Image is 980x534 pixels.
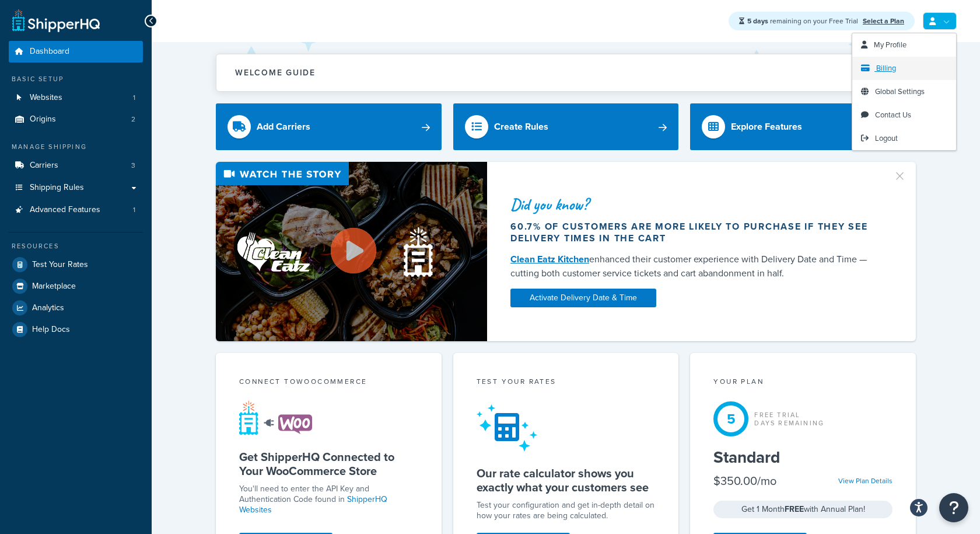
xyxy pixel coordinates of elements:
div: Get 1 Month with Annual Plan! [713,501,892,518]
li: Origins [9,109,143,130]
span: Marketplace [32,282,76,292]
span: Advanced Features [30,205,100,215]
a: Websites1 [9,87,143,109]
span: Websites [30,93,62,103]
a: Activate Delivery Date & Time [510,289,656,307]
p: You'll need to enter the API Key and Authentication Code found in [239,484,418,515]
a: Shipping Rules [9,177,143,199]
span: Test Your Rates [32,260,88,270]
div: Free Trial Days Remaining [754,411,824,427]
div: 5 [713,401,748,436]
div: enhanced their customer experience with Delivery Date and Time — cutting both customer service ti... [510,252,879,280]
button: Welcome Guide [216,54,915,91]
span: remaining on your Free Trial [747,16,860,26]
a: Explore Features [690,103,916,150]
span: Contact Us [875,109,911,120]
span: My Profile [874,39,907,50]
a: Help Docs [9,319,143,340]
a: Clean Eatz Kitchen [510,252,589,266]
div: $350.00/mo [713,473,776,489]
div: Basic Setup [9,74,143,84]
span: 2 [131,115,135,124]
span: Dashboard [30,47,69,57]
strong: FREE [785,503,804,515]
a: Test Your Rates [9,254,143,275]
a: Marketplace [9,276,143,297]
span: Logout [875,133,898,144]
a: Origins2 [9,109,143,130]
h5: Standard [713,448,892,467]
span: 1 [133,93,135,103]
a: Select a Plan [863,16,904,26]
span: Global Settings [875,86,925,97]
img: Video thumbnail [216,162,487,341]
a: Carriers3 [9,155,143,176]
a: Billing [852,57,956,80]
div: Connect to WooCommerce [239,376,418,390]
div: Add Carriers [257,119,310,135]
strong: 5 days [747,16,768,26]
h5: Our rate calculator shows you exactly what your customers see [477,466,656,494]
div: Create Rules [494,119,548,135]
div: 60.7% of customers are more likely to purchase if they see delivery times in the cart [510,221,879,244]
a: My Profile [852,33,956,57]
a: ShipperHQ Websites [239,493,387,516]
a: Add Carriers [216,103,442,150]
li: Advanced Features [9,199,143,221]
div: Manage Shipping [9,142,143,152]
div: Test your rates [477,376,656,390]
span: Shipping Rules [30,183,84,193]
a: Advanced Features1 [9,199,143,221]
span: Origins [30,115,56,124]
span: Carriers [30,161,58,171]
div: Test your configuration and get in-depth detail on how your rates are being calculated. [477,500,656,521]
div: Your Plan [713,376,892,390]
button: Open Resource Center [939,493,968,522]
h5: Get ShipperHQ Connected to Your WooCommerce Store [239,450,418,478]
span: Help Docs [32,325,70,335]
span: 1 [133,205,135,215]
li: Websites [9,87,143,109]
img: connect-shq-woo-43c21eb1.svg [239,400,312,435]
li: Carriers [9,155,143,176]
a: Contact Us [852,103,956,127]
a: Global Settings [852,80,956,103]
a: Create Rules [453,103,679,150]
span: 3 [131,161,135,171]
a: Logout [852,127,956,150]
span: Analytics [32,303,64,313]
div: Explore Features [731,119,802,135]
a: Dashboard [9,41,143,63]
div: Did you know? [510,196,879,213]
h2: Welcome Guide [235,68,316,77]
a: View Plan Details [838,476,892,486]
span: Billing [876,63,896,74]
div: Resources [9,241,143,251]
a: Analytics [9,297,143,318]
